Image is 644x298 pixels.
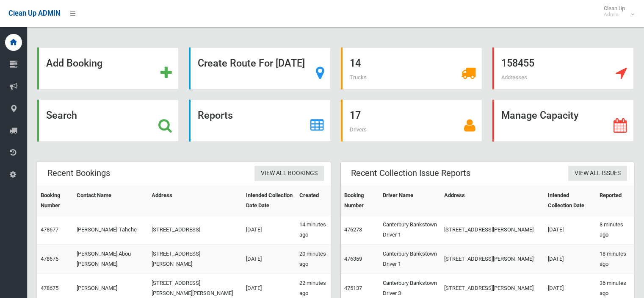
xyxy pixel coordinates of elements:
td: 8 minutes ago [596,215,634,245]
strong: 14 [350,57,361,69]
a: 478675 [41,285,58,291]
a: View All Bookings [254,166,324,181]
a: Add Booking [37,47,179,89]
a: 476359 [344,256,362,262]
span: Trucks [350,74,367,81]
td: [STREET_ADDRESS][PERSON_NAME] [148,245,243,274]
a: Create Route For [DATE] [189,47,330,89]
th: Contact Name [73,186,148,215]
th: Address [441,186,544,215]
td: [DATE] [544,215,596,245]
th: Reported [596,186,634,215]
td: 20 minutes ago [296,245,331,274]
header: Recent Collection Issue Reports [341,165,481,181]
td: [STREET_ADDRESS] [148,215,243,245]
a: 476273 [344,226,362,233]
td: 14 minutes ago [296,215,331,245]
a: Manage Capacity [492,100,634,142]
td: [PERSON_NAME] Abou [PERSON_NAME] [73,245,148,274]
strong: Add Booking [46,57,102,69]
span: Clean Up ADMIN [8,9,60,17]
strong: Search [46,109,77,121]
a: View All Issues [568,166,627,181]
a: 17 Drivers [341,100,482,142]
strong: 17 [350,109,361,121]
th: Booking Number [341,186,379,215]
td: Canterbury Bankstown Driver 1 [379,215,441,245]
span: Drivers [350,126,367,133]
a: 478677 [41,226,58,233]
span: Addresses [501,74,527,81]
strong: Create Route For [DATE] [198,57,305,69]
td: [STREET_ADDRESS][PERSON_NAME] [441,245,544,274]
td: 18 minutes ago [596,245,634,274]
strong: 158455 [501,57,534,69]
td: [DATE] [243,245,296,274]
td: [DATE] [544,245,596,274]
strong: Manage Capacity [501,109,578,121]
td: [DATE] [243,215,296,245]
a: 475137 [344,285,362,291]
a: 478676 [41,256,58,262]
a: 14 Trucks [341,47,482,89]
th: Intended Collection Date [544,186,596,215]
th: Created [296,186,331,215]
header: Recent Bookings [37,165,120,181]
small: Admin [604,11,625,18]
td: Canterbury Bankstown Driver 1 [379,245,441,274]
a: 158455 Addresses [492,47,634,89]
span: Clean Up [600,5,633,18]
td: [PERSON_NAME]-Tahche [73,215,148,245]
td: [STREET_ADDRESS][PERSON_NAME] [441,215,544,245]
a: Reports [189,100,330,142]
th: Booking Number [37,186,73,215]
a: Search [37,100,179,142]
strong: Reports [198,109,233,121]
th: Address [148,186,243,215]
th: Driver Name [379,186,441,215]
th: Intended Collection Date Date [243,186,296,215]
